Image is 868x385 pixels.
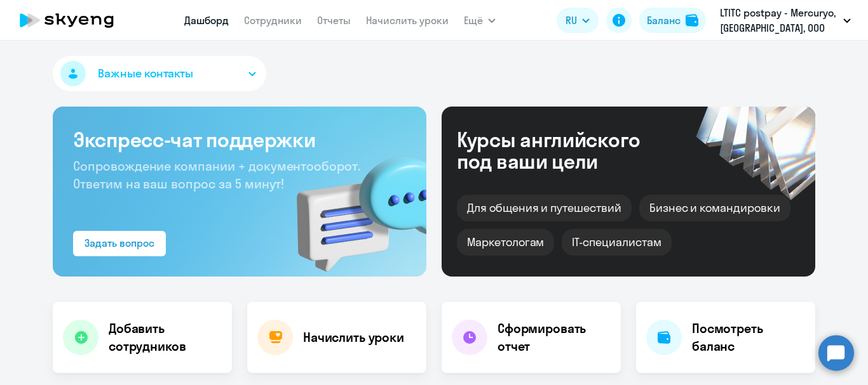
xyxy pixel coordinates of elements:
h3: Экспресс-чат поддержки [73,127,406,152]
div: Для общения и путешествий [457,195,632,221]
h4: Добавить сотрудников [109,320,222,355]
span: Сопровождение компании + документооборот. Ответим на ваш вопрос за 5 минут! [73,158,360,192]
img: balance [686,14,698,27]
button: Балансbalance [639,8,706,33]
div: Задать вопрос [85,235,154,251]
button: Ещё [464,8,496,33]
div: Бизнес и командировки [639,195,790,221]
div: IT-специалистам [562,229,671,256]
h4: Начислить уроки [303,329,404,346]
span: Важные контакты [98,65,193,82]
h4: Посмотреть баланс [692,320,805,355]
img: bg-img [278,134,426,277]
a: Сотрудники [244,14,302,27]
button: Задать вопрос [73,231,166,256]
div: Маркетологам [457,229,554,256]
a: Отчеты [317,14,351,27]
div: Курсы английского под ваши цели [457,129,674,172]
div: Баланс [647,13,681,28]
h4: Сформировать отчет [498,320,611,355]
button: LTITC postpay - Mercuryo, [GEOGRAPHIC_DATA], ООО [714,5,857,36]
button: RU [557,8,599,33]
span: Ещё [464,13,483,28]
span: RU [566,13,577,28]
a: Дашборд [184,14,229,27]
a: Начислить уроки [366,14,449,27]
p: LTITC postpay - Mercuryo, [GEOGRAPHIC_DATA], ООО [720,5,838,36]
button: Важные контакты [53,56,266,91]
